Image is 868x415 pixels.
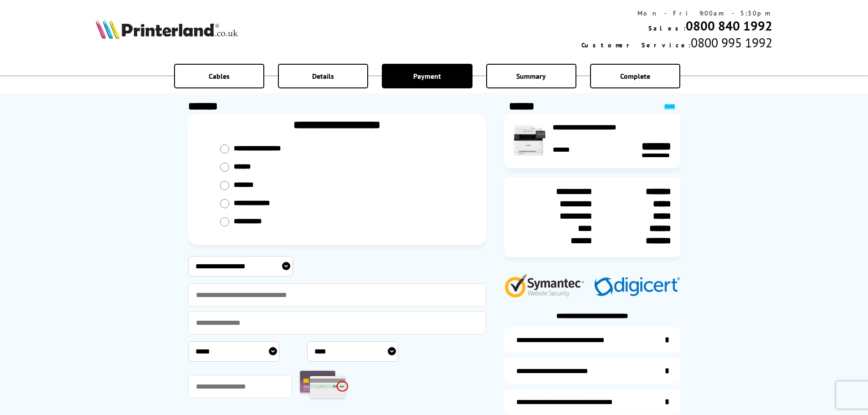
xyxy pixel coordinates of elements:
span: Payment [413,72,441,81]
a: items-arrive [504,358,680,384]
div: Mon - Fri 9:00am - 5:30pm [581,9,772,17]
span: Details [312,72,334,81]
span: 0800 995 1992 [691,34,772,51]
a: additional-ink [504,327,680,353]
img: Printerland Logo [96,19,238,39]
a: 0800 840 1992 [686,17,772,34]
span: Sales: [648,24,686,32]
a: additional-cables [504,389,680,415]
span: Cables [209,72,230,81]
span: Customer Service: [581,41,691,49]
span: Complete [620,72,650,81]
span: Summary [516,72,546,81]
